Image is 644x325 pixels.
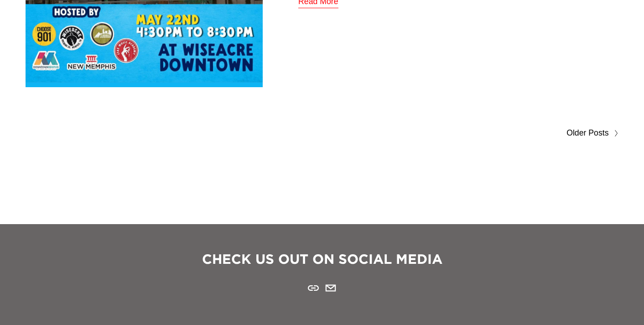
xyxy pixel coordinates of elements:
[149,250,495,268] h3: CHECK US OUT ON SOCIAL MEDIA
[325,283,336,294] a: breunna@cityleadership.org
[566,126,608,141] span: Older Posts
[322,126,618,141] a: Older Posts
[308,283,319,294] a: URL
